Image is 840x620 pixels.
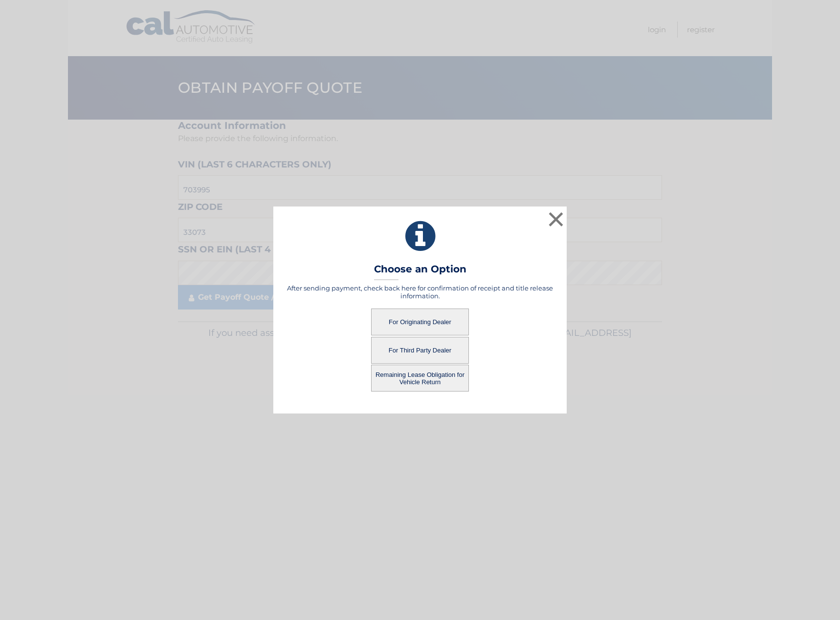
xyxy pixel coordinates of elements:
[286,284,554,300] h5: After sending payment, check back here for confirmation of receipt and title release information.
[371,309,469,335] button: For Originating Dealer
[371,337,469,364] button: For Third Party Dealer
[374,263,466,280] h3: Choose an Option
[546,209,566,229] button: ×
[371,365,469,392] button: Remaining Lease Obligation for Vehicle Return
